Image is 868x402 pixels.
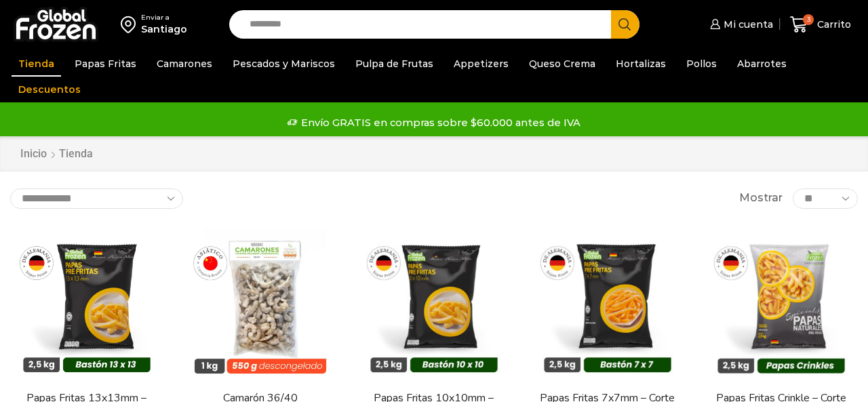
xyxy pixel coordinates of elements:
[803,14,814,25] span: 3
[787,9,854,41] a: 3 Carrito
[707,11,773,38] a: Mi cuenta
[20,146,93,162] nav: Breadcrumb
[141,13,187,22] div: Enviar a
[739,190,783,206] span: Mostrar
[121,13,141,36] img: address-field-icon.svg
[12,51,61,77] a: Tienda
[20,146,47,162] a: Inicio
[349,51,440,77] a: Pulpa de Frutas
[730,51,793,77] a: Abarrotes
[68,51,143,77] a: Papas Fritas
[141,22,187,36] div: Santiago
[447,51,515,77] a: Appetizers
[522,51,602,77] a: Queso Crema
[720,18,773,31] span: Mi cuenta
[10,188,183,209] select: Pedido de la tienda
[226,51,342,77] a: Pescados y Mariscos
[609,51,673,77] a: Hortalizas
[12,77,87,102] a: Descuentos
[679,51,724,77] a: Pollos
[611,10,639,39] button: Search button
[59,147,93,160] h1: Tienda
[814,18,851,31] span: Carrito
[150,51,219,77] a: Camarones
